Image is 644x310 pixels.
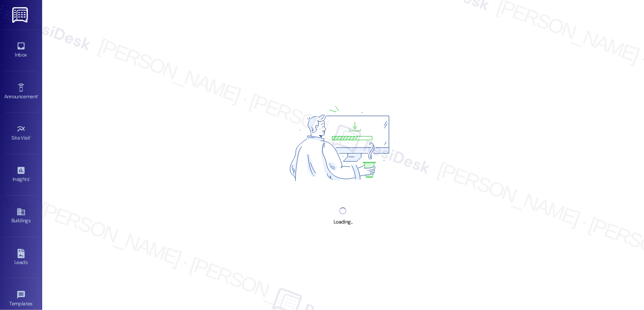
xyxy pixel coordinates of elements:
div: Loading... [334,218,353,226]
a: Buildings [4,205,38,227]
span: • [32,299,34,305]
span: • [38,92,39,98]
a: Inbox [4,39,38,62]
img: ResiDesk Logo [12,7,30,23]
span: • [30,134,32,140]
a: Site Visit • [4,122,38,145]
a: Insights • [4,163,38,186]
span: • [29,175,30,181]
a: Leads [4,246,38,269]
